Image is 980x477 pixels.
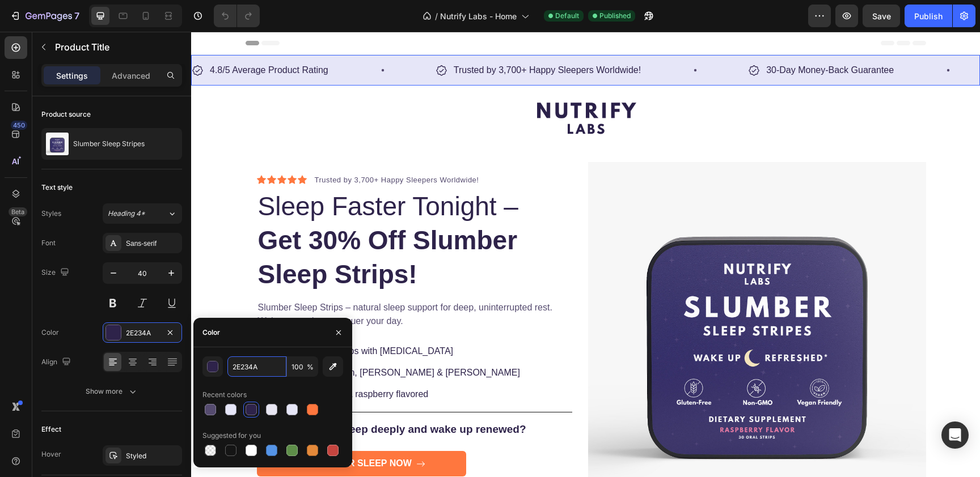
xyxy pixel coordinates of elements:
img: product feature img [46,133,69,155]
div: 2E234A [126,328,159,338]
div: Beta [9,207,27,216]
p: Product Title [55,40,178,54]
div: Open Intercom Messenger [941,421,969,449]
img: gempages_573425156039377670-4dfae9c6-7daf-46c5-878e-cf2fe8f7a9af.png [338,59,451,119]
div: Color [202,327,220,338]
span: Published [599,11,631,21]
p: Infused with valerian, [PERSON_NAME] & [PERSON_NAME] [81,334,329,348]
button: Heading 4* [103,203,182,224]
div: Undo/Redo [214,5,260,27]
div: Align [41,355,73,370]
div: Size [41,265,71,280]
span: Save [872,11,891,21]
div: Recent colors [202,390,247,400]
button: Publish [905,5,952,27]
div: Hover [41,449,61,459]
p: Trusted by 3,700+ Happy Sleepers Worldwide! [263,32,450,45]
div: Product source [41,109,91,120]
div: 450 [11,121,27,130]
button: 7 [5,5,85,27]
p: Trusted by 3,700+ Happy Sleepers Worldwide! [124,143,288,154]
p: Slumber Sleep Strips – natural sleep support for deep, uninterrupted rest. Wake up ready to conqu... [67,269,380,296]
span: / [435,10,438,22]
img: NutriFy Labs Slumber Sleep Strips tin with raspberry flavour – natural melatonin sleep aid [397,130,735,468]
p: Settings [56,70,88,82]
p: Non-habit forming & raspberry flavored [81,356,329,369]
button: Save [863,5,900,27]
div: Suggested for you [202,431,261,441]
div: Sans-serif [126,238,179,249]
input: Eg: FFFFFF [227,356,286,377]
iframe: Design area [191,32,980,477]
span: Default [555,11,579,21]
h1: Sleep Faster Tonight – [66,157,381,261]
p: Slumber Sleep Stripes [73,140,145,148]
div: Text style [41,182,73,193]
span: % [307,362,314,372]
span: Nutrify Labs - Home [440,10,517,22]
p: Fast-acting oral strips with [MEDICAL_DATA] [81,313,329,326]
div: Publish [914,10,943,22]
div: Font [41,238,56,248]
div: Styled [126,451,179,461]
strong: Get 30% Off Slumber Sleep Strips! [67,194,327,257]
div: Show more [86,386,138,397]
p: 7 [74,9,79,23]
p: Advanced [112,70,150,82]
h2: Ready to finally sleep deeply and wake up renewed? [66,390,381,406]
div: Color [41,327,59,338]
button: Show more [41,381,182,402]
span: Heading 4* [108,208,145,219]
div: Styles [41,208,61,219]
a: GET BETTER SLEEP NOW [66,419,275,445]
div: Effect [41,424,61,435]
strong: GET BETTER SLEEP NOW [106,427,221,436]
p: 30-Day Money-Back Guarantee [575,32,703,45]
